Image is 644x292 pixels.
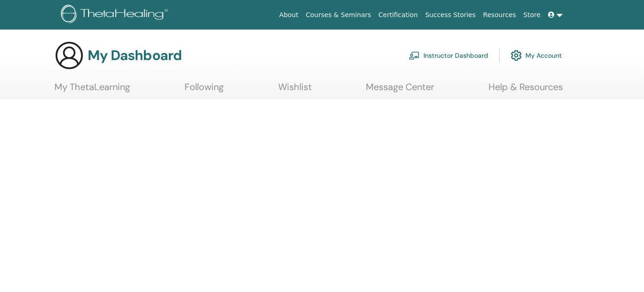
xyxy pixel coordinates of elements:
[511,45,562,66] a: My Account
[409,45,488,66] a: Instructor Dashboard
[409,51,420,60] img: chalkboard-teacher.svg
[479,6,520,24] a: Resources
[54,41,84,70] img: generic-user-icon.jpg
[422,6,479,24] a: Success Stories
[61,5,171,25] img: logo.png
[302,6,375,24] a: Courses & Seminars
[375,6,421,24] a: Certification
[520,6,544,24] a: Store
[88,47,182,64] h3: My Dashboard
[511,48,522,63] img: cog.svg
[489,81,563,99] a: Help & Resources
[54,81,130,99] a: My ThetaLearning
[275,6,302,24] a: About
[185,81,224,99] a: Following
[366,81,434,99] a: Message Center
[278,81,312,99] a: Wishlist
